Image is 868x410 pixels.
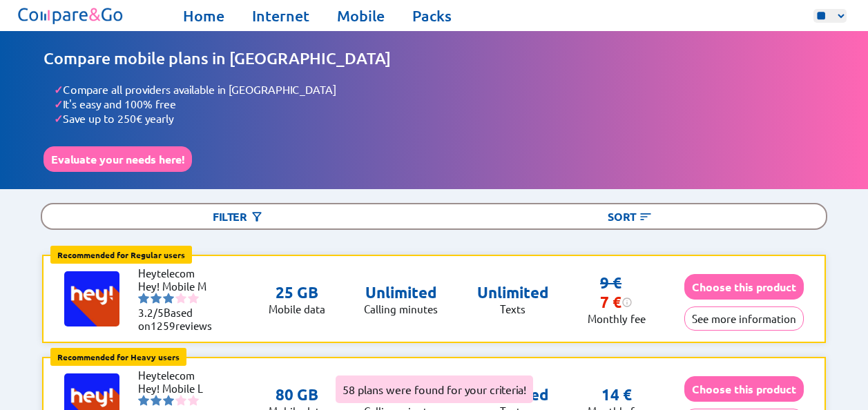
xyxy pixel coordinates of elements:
img: starnr3 [163,395,174,406]
li: Heytelecom [138,369,221,382]
li: It's easy and 100% free [54,97,824,111]
img: starnr5 [188,293,199,304]
button: Choose this product [684,376,804,402]
b: Recommended for Regular users [57,249,185,260]
p: Monthly fee [588,312,646,325]
div: Filter [42,204,434,228]
li: Compare all providers available in [GEOGRAPHIC_DATA] [54,82,824,97]
img: starnr1 [138,293,149,304]
span: 3.2/5 [138,306,164,319]
p: 25 GB [269,283,325,302]
b: Recommended for Heavy users [57,351,180,362]
div: Sort [434,204,826,228]
a: Choose this product [684,382,804,396]
div: 7 € [600,293,633,312]
p: Unlimited [477,283,549,302]
p: Calling minutes [364,302,438,315]
li: Save up to 250€ yearly [54,111,824,126]
img: starnr3 [163,293,174,304]
li: Hey! Mobile L [138,382,221,395]
button: Choose this product [684,274,804,300]
img: starnr4 [175,395,186,406]
img: information [621,297,633,308]
button: Evaluate your needs here! [44,146,192,172]
s: 9 € [600,273,621,292]
li: Hey! Mobile M [138,280,221,293]
img: Button open the filtering menu [250,210,264,224]
a: Packs [412,6,452,26]
a: Home [183,6,224,26]
a: Choose this product [684,280,804,293]
li: Based on reviews [138,306,221,332]
button: See more information [684,306,804,331]
span: ✓ [54,82,63,97]
p: 80 GB [269,385,325,404]
span: 1259 [151,319,175,332]
img: Button open the sorting menu [639,210,653,224]
a: Internet [252,6,309,26]
img: starnr5 [188,395,199,406]
p: 14 € [601,385,632,404]
p: Unlimited [364,283,438,302]
li: Heytelecom [138,266,221,280]
span: ✓ [54,97,63,111]
p: Texts [477,302,549,315]
span: ✓ [54,111,63,126]
img: starnr4 [175,293,186,304]
img: starnr1 [138,395,149,406]
img: Logo of Heytelecom [64,271,119,326]
img: starnr2 [151,395,162,406]
img: Logo of Compare&Go [15,3,126,28]
a: Mobile [337,6,385,26]
h1: Compare mobile plans in [GEOGRAPHIC_DATA] [44,48,824,68]
div: 58 plans were found for your criteria! [336,375,533,403]
p: Mobile data [269,302,325,315]
a: See more information [684,312,804,325]
img: starnr2 [151,293,162,304]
